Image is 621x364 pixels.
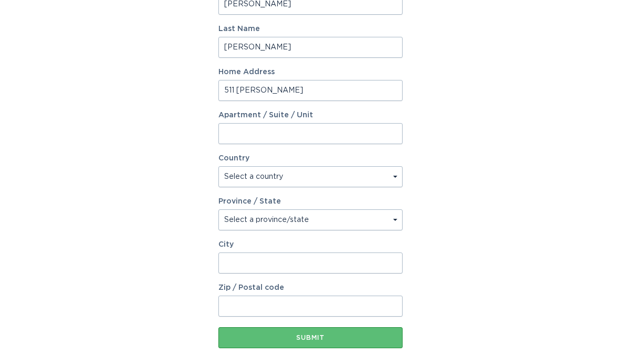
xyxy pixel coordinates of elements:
label: Zip / Postal code [218,284,403,291]
label: Last Name [218,25,403,33]
div: Submit [224,335,397,341]
label: Home Address [218,68,403,76]
label: Province / State [218,198,281,205]
label: City [218,241,403,248]
label: Country [218,155,249,162]
button: Submit [218,327,403,348]
label: Apartment / Suite / Unit [218,112,403,119]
